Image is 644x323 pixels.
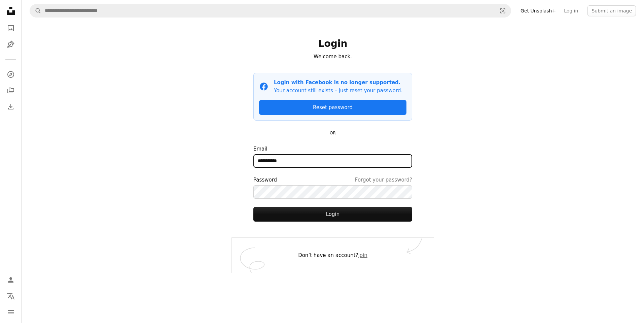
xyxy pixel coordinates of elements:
[495,4,511,17] button: Visual search
[355,176,412,184] a: Forgot your password?
[253,154,412,168] input: Email
[4,273,17,287] a: Log in / Sign up
[330,131,336,135] small: OR
[4,84,17,97] a: Collections
[232,238,434,273] div: Don’t have an account?
[253,207,412,222] button: Login
[4,305,17,319] button: Menu
[516,5,560,16] a: Get Unsplash+
[253,53,412,61] p: Welcome back.
[259,100,406,115] a: Reset password
[4,22,17,35] a: Photos
[4,100,17,114] a: Download History
[358,252,367,258] a: Join
[253,145,412,168] label: Email
[30,4,511,18] form: Find visuals sitewide
[253,176,412,184] div: Password
[560,5,582,16] a: Log in
[30,4,41,17] button: Search Unsplash
[4,38,17,51] a: Illustrations
[274,78,402,87] p: Login with Facebook is no longer supported.
[4,68,17,81] a: Explore
[253,38,412,50] h1: Login
[274,87,402,95] p: Your account still exists – just reset your password.
[4,289,17,303] button: Language
[4,4,17,19] a: Home — Unsplash
[587,5,636,16] button: Submit an image
[253,185,412,199] input: PasswordForgot your password?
